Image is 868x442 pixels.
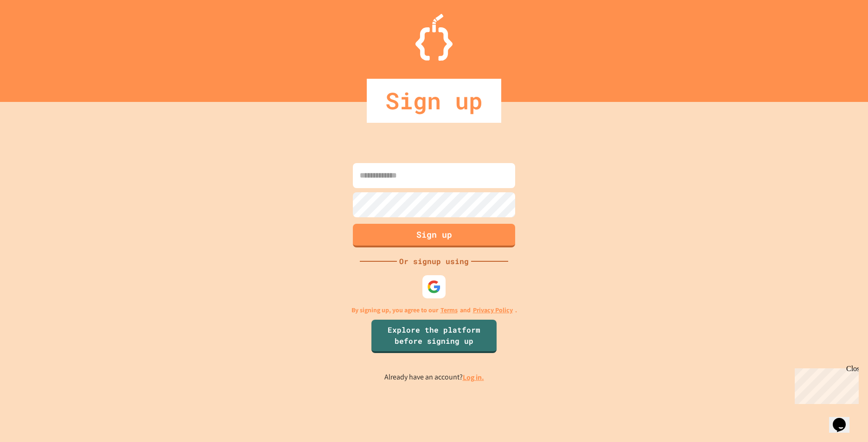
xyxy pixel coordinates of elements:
iframe: chat widget [829,405,859,433]
img: google-icon.svg [427,280,441,294]
a: Log in. [463,373,484,382]
div: Sign up [367,79,501,123]
img: Logo.svg [415,14,453,61]
button: Sign up [353,224,515,247]
div: Or signup using [397,256,471,267]
a: Terms [440,305,458,315]
a: Privacy Policy [473,305,513,315]
p: Already have an account? [384,372,484,383]
iframe: chat widget [791,365,859,404]
a: Explore the platform before signing up [371,320,497,353]
p: By signing up, you agree to our and . [351,305,517,315]
div: Chat with us now!Close [4,4,64,59]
